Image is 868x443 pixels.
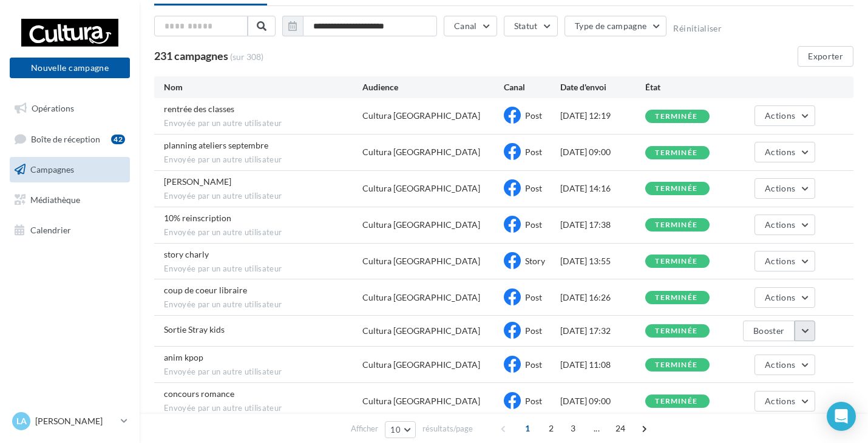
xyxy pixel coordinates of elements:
span: Envoyée par un autre utilisateur [164,118,362,129]
span: Post [525,359,542,370]
button: Actions [754,178,815,199]
button: Actions [754,105,815,126]
span: La [16,415,27,427]
div: terminée [655,113,697,121]
div: [DATE] 11:08 [560,359,645,371]
span: Post [525,292,542,302]
span: Opérations [32,103,74,113]
div: Nom [164,81,362,93]
button: Actions [754,355,815,375]
span: Envoyée par un autre utilisateur [164,299,362,310]
div: Cultura [GEOGRAPHIC_DATA] [362,395,480,407]
span: Post [525,325,542,336]
div: 42 [111,135,125,144]
span: Actions [765,396,795,406]
span: 10 [390,425,401,435]
span: Actions [765,147,795,157]
span: Sortie Stray kids [164,324,225,335]
button: Actions [754,391,815,411]
a: La [PERSON_NAME] [10,410,130,433]
span: Campagnes [30,164,74,175]
div: [DATE] 16:26 [560,291,645,304]
span: Actions [765,256,795,266]
button: Réinitialiser [673,24,722,33]
button: 10 [385,421,416,438]
span: Envoyée par un autre utilisateur [164,191,362,202]
div: [DATE] 14:16 [560,182,645,195]
div: terminée [655,294,697,302]
div: Open Intercom Messenger [827,402,856,431]
span: Envoyée par un autre utilisateur [164,227,362,238]
span: Calendrier [30,224,71,235]
div: [DATE] 17:32 [560,325,645,337]
span: sabrina carpenters [164,176,231,187]
span: Actions [765,219,795,230]
span: ... [587,419,606,438]
span: 10% reinscription [164,213,231,223]
span: Actions [765,292,795,302]
div: terminée [655,258,697,265]
div: Canal [504,81,560,93]
span: coup de coeur libraire [164,285,247,295]
span: concours romance [164,388,234,399]
div: Cultura [GEOGRAPHIC_DATA] [362,219,480,231]
div: Audience [362,81,504,93]
div: Cultura [GEOGRAPHIC_DATA] [362,146,480,158]
span: Envoyée par un autre utilisateur [164,367,362,378]
span: Actions [765,110,795,121]
div: Date d'envoi [560,81,645,93]
span: Boîte de réception [31,133,100,144]
button: Actions [754,251,815,271]
div: [DATE] 09:00 [560,395,645,407]
span: (sur 308) [230,51,263,63]
div: Cultura [GEOGRAPHIC_DATA] [362,291,480,304]
span: Afficher [351,423,378,435]
a: Opérations [7,96,132,121]
span: story charly [164,249,209,259]
button: Actions [754,215,815,235]
div: [DATE] 12:19 [560,110,645,122]
div: terminée [655,149,697,157]
div: [DATE] 09:00 [560,146,645,158]
div: terminée [655,185,697,193]
p: [PERSON_NAME] [35,415,116,427]
button: Nouvelle campagne [10,58,130,78]
div: État [645,81,730,93]
div: Cultura [GEOGRAPHIC_DATA] [362,182,480,195]
span: Médiathèque [30,195,80,205]
span: Post [525,396,542,406]
a: Médiathèque [7,187,132,213]
div: terminée [655,398,697,405]
button: Actions [754,142,815,162]
span: Envoyée par un autre utilisateur [164,264,362,275]
div: terminée [655,327,697,335]
span: planning ateliers septembre [164,140,268,150]
span: Post [525,110,542,121]
button: Canal [444,16,497,36]
button: Actions [754,287,815,308]
span: résultats/page [422,423,473,435]
div: terminée [655,361,697,369]
span: Actions [765,359,795,370]
button: Booster [743,321,795,341]
span: Post [525,183,542,193]
div: [DATE] 17:38 [560,219,645,231]
span: 2 [541,419,561,438]
span: 3 [563,419,583,438]
span: rentrée des classes [164,104,234,114]
span: 231 campagnes [154,49,228,62]
span: Story [525,256,545,266]
span: Envoyée par un autre utilisateur [164,155,362,165]
div: [DATE] 13:55 [560,255,645,267]
div: Cultura [GEOGRAPHIC_DATA] [362,110,480,122]
div: Cultura [GEOGRAPHIC_DATA] [362,255,480,267]
button: Type de campagne [565,16,667,36]
a: Campagnes [7,157,132,182]
span: 24 [611,419,631,438]
div: Cultura [GEOGRAPHIC_DATA] [362,325,480,337]
span: Post [525,147,542,157]
span: anim kpop [164,352,203,362]
div: Cultura [GEOGRAPHIC_DATA] [362,359,480,371]
span: Post [525,219,542,230]
span: Envoyée par un autre utilisateur [164,403,362,414]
